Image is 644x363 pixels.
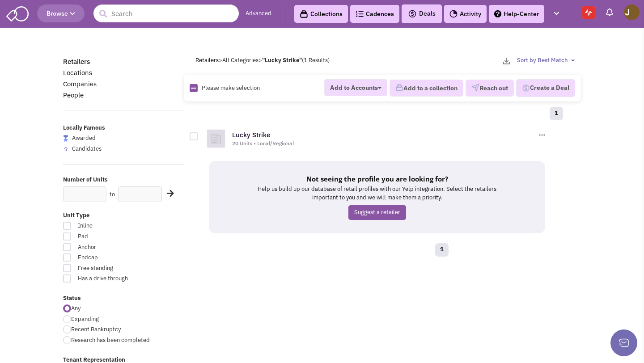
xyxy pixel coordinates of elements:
a: Locations [63,68,92,77]
button: Add to Accounts [324,79,387,96]
span: All Categories (1 Results) [222,56,330,64]
input: Search [93,4,239,22]
a: Collections [294,5,348,23]
img: Deal-Dollar.png [522,83,530,93]
img: icon-deals.svg [408,8,417,19]
span: Deals [408,9,436,17]
a: Lucky Strike [232,131,270,139]
span: Has a drive through [72,274,147,283]
img: VectorPaper_Plane.png [471,84,479,92]
span: Expanding [71,315,99,323]
span: Research has been completed [71,336,150,344]
span: Anchor [72,243,147,252]
span: Please make selection [202,84,260,92]
img: Rectangle.png [190,84,198,92]
p: Help us build up our database of retail profiles with our Yelp integration. Select the retailers ... [254,185,500,202]
img: Cadences_logo.png [356,11,364,17]
a: Companies [63,80,97,88]
a: Help-Center [489,5,544,23]
a: 1 [435,243,449,257]
a: Cadences [350,5,399,23]
span: Pad [72,232,147,241]
div: 20 Units • Local/Regional [232,140,536,147]
button: Reach out [466,80,514,97]
span: > [219,56,222,64]
label: Number of Units [63,176,184,184]
span: Inline [72,222,147,230]
img: John Perlmutter [624,4,640,20]
b: "Lucky Strike" [262,56,302,64]
span: > [258,56,262,64]
label: Status [63,294,184,303]
a: People [63,91,84,99]
img: icon-collection-lavender.png [395,84,403,92]
button: Browse [37,4,85,22]
img: locallyfamous-largeicon.png [63,135,68,142]
span: Candidates [72,145,102,152]
label: Locally Famous [63,124,184,132]
button: Create a Deal [516,79,575,97]
img: icon-collection-lavender-black.svg [300,10,308,18]
img: help.png [494,10,501,17]
button: Deals [405,8,438,20]
span: Awarded [72,134,96,142]
div: Search Nearby [161,188,173,199]
span: Any [71,304,80,312]
a: Retailers [195,56,219,64]
span: Recent Bankruptcy [71,325,121,333]
img: SmartAdmin [6,4,29,21]
a: Retailers [63,57,90,66]
span: Free standing [72,264,147,273]
a: Advanced [246,9,271,18]
label: to [110,190,115,199]
label: Unit Type [63,211,184,220]
img: download-2-24.png [503,58,510,64]
span: Browse [47,9,75,17]
span: Endcap [72,253,147,262]
a: Suggest a retailer [348,205,406,220]
img: locallyfamous-upvote.png [63,146,68,152]
img: Activity.png [449,10,458,18]
a: Activity [444,5,487,23]
a: 1 [550,107,563,120]
button: Add to a collection [390,80,463,97]
h5: Not seeing the profile you are looking for? [254,174,500,183]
